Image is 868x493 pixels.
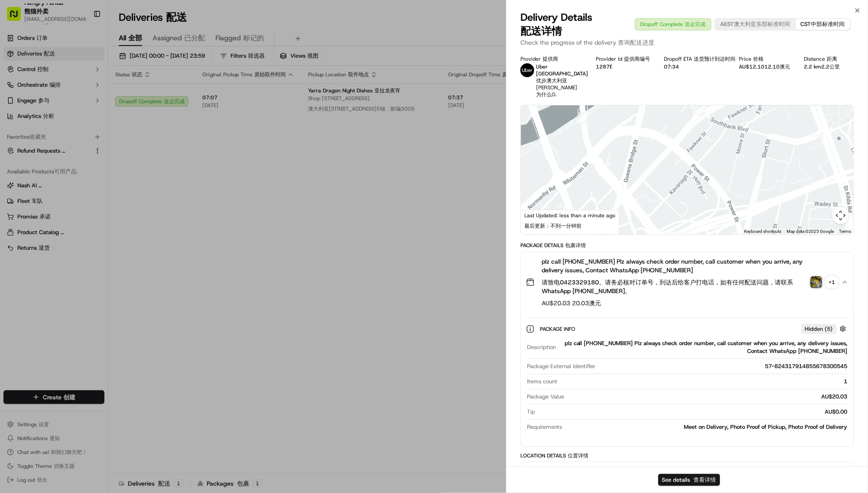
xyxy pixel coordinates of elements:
[542,278,793,295] span: 请致电0423329180。请务必核对订单号，到达后给客户打电话，如有任何配送问题，请联系WhatsApp [PHONE_NUMBER]。
[27,219,70,226] span: [PERSON_NAME]
[9,96,158,110] p: Welcome 👋
[73,256,80,263] div: 💻
[520,10,635,38] span: Delivery Details
[744,229,781,235] button: Keyboard shortcuts
[29,196,32,202] span: •
[694,56,735,62] span: 送货预计到达时间
[559,340,848,355] div: plz call [PHONE_NUMBER] Plz always check order number, call customer when you arrive, any deliver...
[801,323,848,334] button: Hidden (5)
[542,257,807,299] span: plz call [PHONE_NUMBER] Plz always check order number, call customer when you arrive, any deliver...
[739,56,790,62] div: Price
[527,393,564,401] span: Package Value
[787,229,834,234] span: Map data ©2025 Google
[18,144,34,160] img: 8016278978528_b943e370aa5ada12b00a_72.png
[17,255,66,264] span: Knowledge Base
[39,144,142,153] div: Start new chat
[520,38,854,47] p: Check the progress of the delivery
[527,343,556,351] span: Description
[520,56,582,62] div: Provider
[810,276,822,288] img: photo_proof_of_pickup image
[572,299,601,307] span: 20.03澳元
[739,63,790,70] div: AU$12.10
[826,276,838,288] div: + 1
[521,252,854,313] button: plz call [PHONE_NUMBER] Plz always check order number, call customer when you arrive, any deliver...
[596,63,612,70] button: 1287E
[805,325,833,333] span: Hidden ( 5 )
[520,452,854,459] div: Location Details
[804,63,840,70] div: 2.2 km
[527,378,557,385] span: Items count
[33,196,54,202] span: 9月17日
[796,19,850,30] button: CST
[839,229,851,234] a: Terms (opens in new tab)
[568,393,848,401] div: AU$20.03
[536,77,567,84] span: 优步澳大利亚
[566,423,848,431] div: Meet on Delivery, Photo Proof of Pickup, Photo Proof of Delivery
[72,219,75,226] span: •
[9,174,58,181] div: Past conversations
[9,256,16,263] div: 📗
[754,56,764,62] span: 价格
[9,211,23,225] img: Asif Zaman Khan
[565,242,586,249] span: 包裹详情
[811,20,845,28] span: 中部标准时间
[61,276,105,283] a: Powered byPylon
[694,476,716,483] span: 查看详情
[618,39,654,46] span: 查询配送进度
[527,423,562,431] span: Requirements
[86,276,105,283] span: Pylon
[542,299,807,307] span: AU$20.03
[624,56,650,62] span: 提供商编号
[543,56,558,62] span: 提供商
[599,362,848,370] div: 57-824317914855678300545
[527,362,595,370] span: Package External Identifier
[134,172,158,183] button: See all
[539,408,848,416] div: AU$0.00
[832,207,849,224] button: Map camera controls
[536,84,577,98] span: [PERSON_NAME]
[527,408,535,416] span: Tip
[822,63,840,70] span: 2.2公里
[715,19,796,30] button: AEST
[808,124,826,143] div: 10
[691,102,709,120] div: 9
[561,378,848,385] div: 1
[804,56,840,62] div: Distance
[664,56,725,62] div: Dropoff ETA
[765,63,790,70] span: 12.10澳元
[664,63,725,70] div: 07:34
[596,56,650,62] div: Provider Id
[520,63,534,77] img: uber-new-logo.jpeg
[536,91,557,98] span: 为什么G.
[574,109,592,127] div: 8
[147,147,158,157] button: Start new chat
[521,313,854,447] div: plz call [PHONE_NUMBER] Plz always check order number, call customer when you arrive, any deliver...
[520,24,562,38] span: 配送详情
[521,210,619,235] div: Last Updated: less than a minute ago
[82,255,139,264] span: API Documentation
[17,219,24,226] img: 1736555255976-a54dd68f-1ca7-489b-9aae-adbdc363a1c4
[39,153,119,160] div: We're available if you need us!
[734,20,790,28] span: 澳大利亚东部标准时间
[520,242,854,249] div: Package Details
[77,219,97,226] span: 8月27日
[568,452,588,459] span: 位置详情
[524,222,582,229] span: 最后更新：不到一分钟前
[827,56,838,62] span: 距离
[23,117,156,126] input: Got a question? Start typing here...
[540,326,577,333] span: Package Info
[70,251,143,267] a: 💻API Documentation
[9,70,26,87] img: Nash
[810,276,838,288] button: photo_proof_of_pickup image+1
[536,63,588,84] p: Uber [GEOGRAPHIC_DATA]
[658,474,720,486] button: See details 查看详情
[9,144,24,160] img: 1736555255976-a54dd68f-1ca7-489b-9aae-adbdc363a1c4
[5,251,70,267] a: 📗Knowledge Base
